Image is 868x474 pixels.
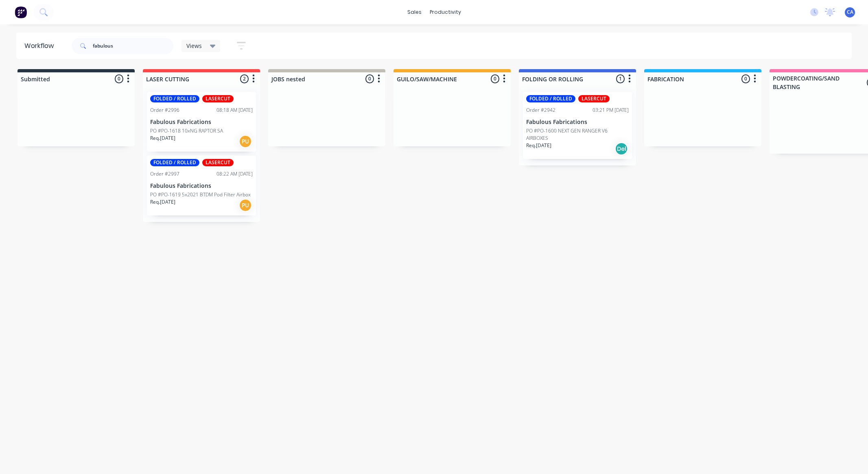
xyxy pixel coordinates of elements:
[578,95,610,102] div: LASERCUT
[150,170,179,178] div: Order #2997
[526,119,629,126] p: Fabulous Fabrications
[526,127,629,142] p: PO #PO-1600 NEXT GEN RANGER V6 AIRBOXES
[216,107,253,114] div: 08:18 AM [DATE]
[202,159,234,166] div: LASERCUT
[186,41,202,50] span: Views
[239,199,252,212] div: PU
[150,191,251,198] p: PO #PO-1619 5x2021 BTDM Pod Filter Airbox
[526,95,575,102] div: FOLDED / ROLLED
[24,41,58,51] div: Workflow
[93,38,173,54] input: Search for orders...
[150,159,199,166] div: FOLDED / ROLLED
[615,142,628,155] div: Del
[403,6,426,18] div: sales
[523,92,632,159] div: FOLDED / ROLLEDLASERCUTOrder #294203:21 PM [DATE]Fabulous FabricationsPO #PO-1600 NEXT GEN RANGER...
[150,183,253,189] p: Fabulous Fabrications
[147,156,256,215] div: FOLDED / ROLLEDLASERCUTOrder #299708:22 AM [DATE]Fabulous FabricationsPO #PO-1619 5x2021 BTDM Pod...
[216,170,253,178] div: 08:22 AM [DATE]
[526,107,555,114] div: Order #2942
[150,135,175,142] p: Req. [DATE]
[202,95,234,102] div: LASERCUT
[239,135,252,148] div: PU
[150,95,199,102] div: FOLDED / ROLLED
[147,92,256,152] div: FOLDED / ROLLEDLASERCUTOrder #299608:18 AM [DATE]Fabulous FabricationsPO #PO-1618 10xNG RAPTOR SA...
[150,119,253,126] p: Fabulous Fabrications
[15,6,27,18] img: Factory
[150,107,179,114] div: Order #2996
[593,107,629,114] div: 03:21 PM [DATE]
[426,6,465,18] div: productivity
[847,9,853,16] span: CA
[150,127,223,135] p: PO #PO-1618 10xNG RAPTOR SA
[526,142,551,149] p: Req. [DATE]
[150,198,175,206] p: Req. [DATE]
